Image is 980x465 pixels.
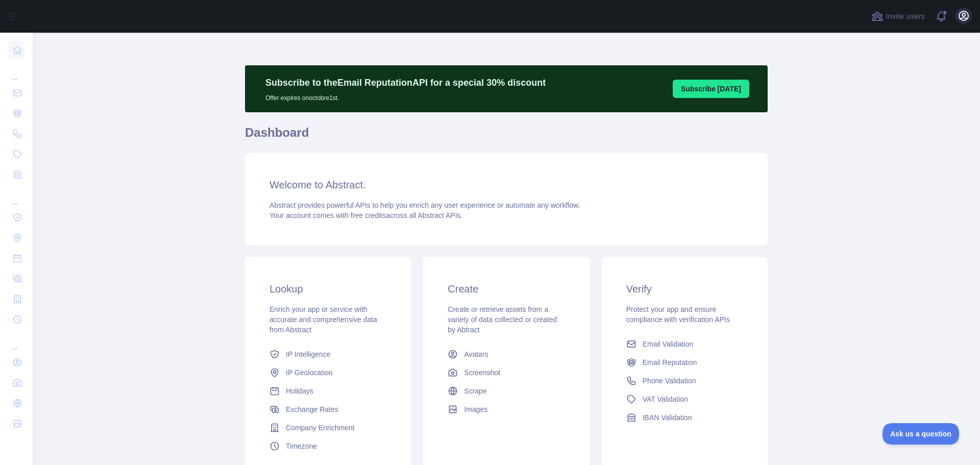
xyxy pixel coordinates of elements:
[464,404,487,414] span: Images
[883,423,960,445] iframe: Toggle Customer Support
[643,394,688,404] span: VAT Validation
[269,305,377,334] span: Enrich your app or service with accurate and comprehensive data from Abstract
[265,345,390,363] a: IP Intelligence
[464,349,488,359] span: Avatars
[622,372,747,390] a: Phone Validation
[444,345,569,363] a: Avatars
[886,11,925,22] span: Invite users
[673,80,749,98] button: Subscribe [DATE]
[286,386,313,396] span: Holidays
[622,408,747,427] a: IBAN Validation
[286,423,355,433] span: Company Enrichment
[265,76,546,90] p: Subscribe to the Email Reputation API for a special 30 % discount
[269,211,462,219] span: Your account comes with across all Abstract APIs.
[643,412,692,423] span: IBAN Validation
[269,282,386,296] h3: Lookup
[286,368,333,378] span: IP Geolocation
[448,282,565,296] h3: Create
[265,382,390,400] a: Holidays
[626,282,743,296] h3: Verify
[265,437,390,455] a: Timezone
[464,368,500,378] span: Screenshot
[269,201,580,209] span: Abstract provides powerful APIs to help you enrich any user experience or automate any workflow.
[351,211,386,219] span: free credits
[622,390,747,408] a: VAT Validation
[265,363,390,382] a: IP Geolocation
[8,61,24,82] div: ...
[8,331,24,351] div: ...
[448,305,557,334] span: Create or retrieve assets from a variety of data collected or created by Abtract
[869,8,927,25] button: Invite users
[643,339,693,349] span: Email Validation
[643,357,697,368] span: Email Reputation
[444,363,569,382] a: Screenshot
[286,404,338,414] span: Exchange Rates
[444,400,569,419] a: Images
[626,305,730,324] span: Protect your app and ensure compliance with verification APIs
[265,400,390,419] a: Exchange Rates
[265,419,390,437] a: Company Enrichment
[622,335,747,353] a: Email Validation
[622,353,747,372] a: Email Reputation
[286,441,317,451] span: Timezone
[245,125,768,149] h1: Dashboard
[643,376,696,386] span: Phone Validation
[265,90,546,102] p: Offer expires on octobre 1st.
[269,178,743,192] h3: Welcome to Abstract.
[286,349,331,359] span: IP Intelligence
[8,186,24,206] div: ...
[444,382,569,400] a: Scrape
[464,386,486,396] span: Scrape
